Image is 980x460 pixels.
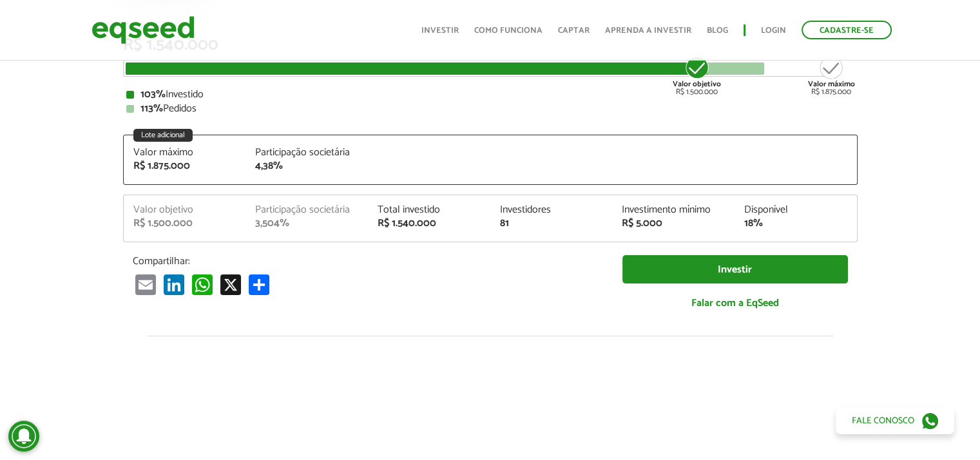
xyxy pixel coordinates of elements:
[378,218,481,229] div: R$ 1.540.000
[622,205,725,215] div: Investimento mínimo
[808,55,855,96] div: R$ 1.875.000
[605,26,691,35] a: Aprenda a investir
[133,205,236,215] div: Valor objetivo
[189,274,215,295] a: WhatsApp
[421,26,459,35] a: Investir
[836,407,954,434] a: Fale conosco
[255,161,358,171] div: 4,38%
[133,161,236,171] div: R$ 1.875.000
[218,274,244,295] a: X
[255,218,358,229] div: 3,504%
[126,104,854,114] div: Pedidos
[246,274,272,295] a: Compartilhar
[761,26,786,35] a: Login
[673,78,721,90] strong: Valor objetivo
[499,218,602,229] div: 81
[673,55,721,96] div: R$ 1.500.000
[133,148,236,158] div: Valor máximo
[255,205,358,215] div: Participação societária
[91,13,195,47] img: EqSeed
[133,129,193,142] div: Lote adicional
[622,255,848,284] a: Investir
[808,78,855,90] strong: Valor máximo
[558,26,590,35] a: Captar
[133,218,236,229] div: R$ 1.500.000
[140,86,166,103] strong: 103%
[133,274,159,295] a: Email
[744,205,847,215] div: Disponível
[126,90,854,100] div: Investido
[140,100,163,117] strong: 113%
[255,148,358,158] div: Participação societária
[622,218,725,229] div: R$ 5.000
[802,21,892,39] a: Cadastre-se
[161,274,187,295] a: LinkedIn
[707,26,728,35] a: Blog
[744,218,847,229] div: 18%
[378,205,481,215] div: Total investido
[474,26,543,35] a: Como funciona
[499,205,602,215] div: Investidores
[133,255,603,267] p: Compartilhar:
[622,290,848,316] a: Falar com a EqSeed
